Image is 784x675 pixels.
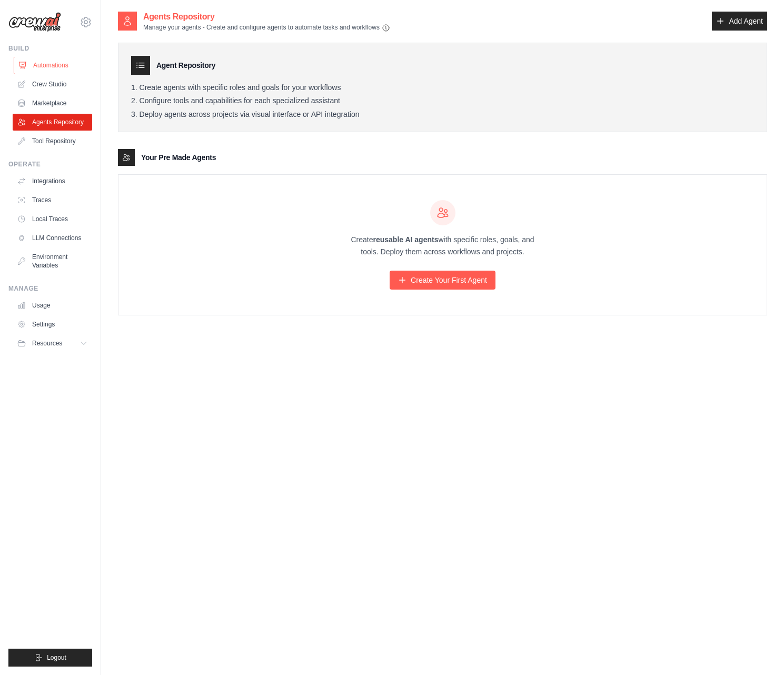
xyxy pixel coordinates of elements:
a: Settings [13,316,92,333]
button: Logout [8,649,92,667]
li: Deploy agents across projects via visual interface or API integration [131,110,754,120]
p: Create with specific roles, goals, and tools. Deploy them across workflows and projects. [342,234,544,258]
li: Create agents with specific roles and goals for your workflows [131,83,754,93]
a: Marketplace [13,95,92,112]
div: Manage [8,284,92,293]
a: Traces [13,192,92,209]
a: Create Your First Agent [390,271,495,290]
span: Resources [32,339,62,348]
a: Tool Repository [13,133,92,150]
img: Logo [8,12,61,32]
a: Integrations [13,173,92,190]
a: Environment Variables [13,249,92,274]
div: Operate [8,160,92,168]
div: Build [8,44,92,53]
strong: reusable AI agents [373,235,438,244]
h2: Agents Repository [143,11,390,23]
a: Automations [14,57,93,74]
span: Logout [47,653,66,662]
h3: Agent Repository [156,60,215,71]
a: Crew Studio [13,76,92,93]
p: Manage your agents - Create and configure agents to automate tasks and workflows [143,23,390,32]
a: Add Agent [712,12,767,31]
a: Agents Repository [13,114,92,131]
a: Usage [13,297,92,314]
button: Resources [13,335,92,352]
a: LLM Connections [13,230,92,246]
li: Configure tools and capabilities for each specialized assistant [131,96,754,106]
a: Local Traces [13,211,92,227]
h3: Your Pre Made Agents [141,152,216,163]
